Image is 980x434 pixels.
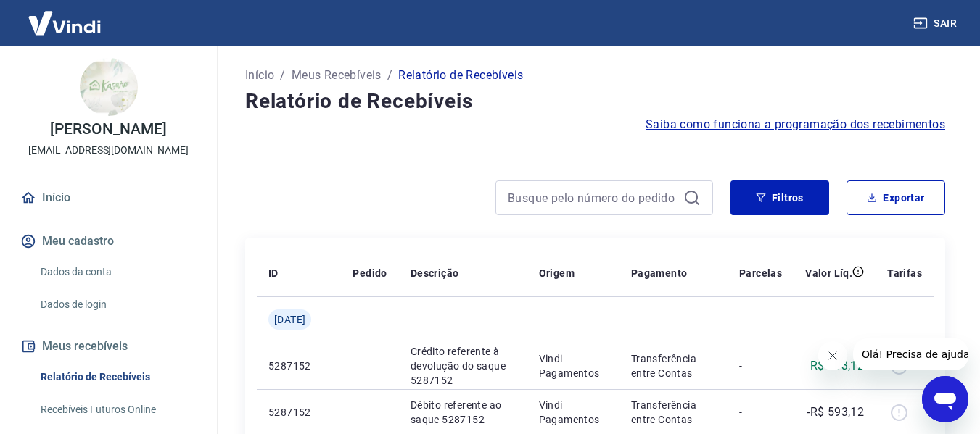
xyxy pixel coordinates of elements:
[17,225,199,257] button: Meu cadastro
[268,266,279,280] p: ID
[292,67,382,84] a: Meus Recebíveis
[9,10,122,22] span: Olá! Precisa de ajuda?
[807,404,864,421] p: -R$ 593,12
[268,359,329,373] p: 5287152
[35,362,199,392] a: Relatório de Recebíveis
[631,398,716,427] p: Transferência entre Contas
[887,266,922,280] p: Tarifas
[730,180,829,215] button: Filtros
[268,405,329,420] p: 5287152
[17,330,199,362] button: Meus recebíveis
[17,182,199,214] a: Início
[539,351,608,380] p: Vindi Pagamentos
[274,312,305,327] span: [DATE]
[847,180,945,215] button: Exportar
[739,359,782,373] p: -
[80,58,138,116] img: b623c6c0-cd5c-49bb-b005-6d9b3db0bfd6.jpeg
[631,351,716,380] p: Transferência entre Contas
[245,67,274,84] a: Início
[245,87,945,116] h4: Relatório de Recebíveis
[739,266,782,280] p: Parcelas
[387,67,392,84] p: /
[411,398,516,427] p: Débito referente ao saque 5287152
[35,257,199,287] a: Dados da conta
[411,266,459,280] p: Descrição
[818,341,847,370] iframe: Close message
[35,395,199,425] a: Recebíveis Futuros Online
[631,266,688,280] p: Pagamento
[17,1,112,45] img: Vindi
[910,10,963,37] button: Sair
[35,290,199,320] a: Dados de login
[646,116,945,133] a: Saiba como funciona a programação dos recebimentos
[28,143,189,158] p: [EMAIL_ADDRESS][DOMAIN_NAME]
[508,187,678,209] input: Busque pelo número do pedido
[50,122,166,137] p: [PERSON_NAME]
[739,405,782,420] p: -
[539,398,608,427] p: Vindi Pagamentos
[353,266,387,280] p: Pedido
[398,67,523,84] p: Relatório de Recebíveis
[922,376,968,422] iframe: Button to launch messaging window
[805,266,852,280] p: Valor Líq.
[539,266,575,280] p: Origem
[810,357,865,375] p: R$ 593,12
[280,67,285,84] p: /
[853,338,968,370] iframe: Message from company
[411,344,516,388] p: Crédito referente à devolução do saque 5287152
